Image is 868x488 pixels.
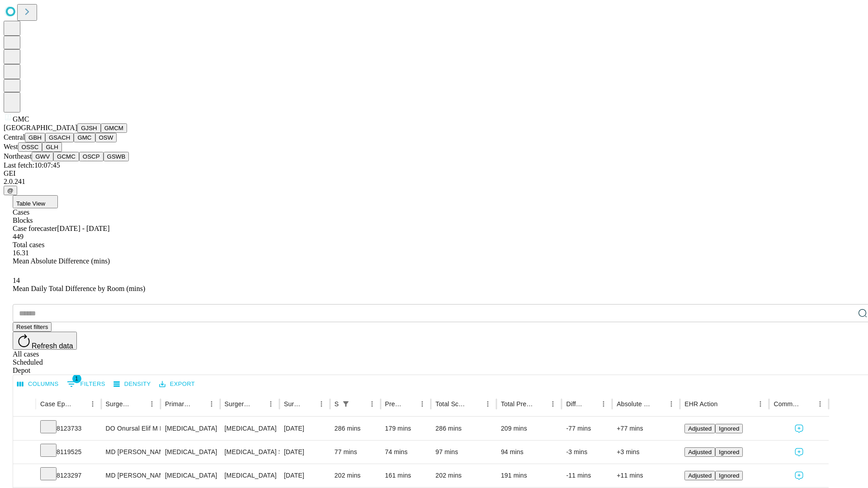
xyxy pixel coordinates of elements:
span: Total cases [13,241,44,249]
span: Northeast [4,152,32,160]
span: Ignored [719,449,739,455]
div: MD [PERSON_NAME] [PERSON_NAME] Md [106,464,156,487]
button: Menu [416,398,429,410]
div: Primary Service [165,400,191,408]
button: Refresh data [13,332,77,350]
button: @ [4,186,17,195]
div: [MEDICAL_DATA] [225,464,275,487]
button: Expand [18,445,31,460]
div: [MEDICAL_DATA] [165,441,215,464]
button: GJSH [77,123,101,133]
div: +77 mins [617,417,675,440]
button: GSACH [45,133,74,142]
button: Menu [597,398,610,410]
button: Sort [133,398,146,410]
div: 97 mins [435,441,492,464]
span: Adjusted [688,449,712,455]
div: [MEDICAL_DATA] SKIN AND [MEDICAL_DATA] [225,441,275,464]
span: Ignored [719,472,739,479]
button: Menu [146,398,158,410]
span: Central [4,133,25,141]
button: OSCP [79,152,104,161]
button: GMC [74,133,95,142]
span: 14 [13,277,20,284]
span: West [4,143,18,150]
div: 202 mins [435,464,492,487]
button: Select columns [15,377,61,391]
div: 2.0.241 [4,178,864,186]
span: 16.31 [13,249,29,257]
button: GWV [32,152,53,161]
button: Sort [469,398,481,410]
button: GBH [25,133,45,142]
div: EHR Action [684,400,717,408]
div: Total Predicted Duration [501,400,533,408]
div: +11 mins [617,464,675,487]
button: Sort [302,398,315,410]
button: Adjusted [684,471,715,480]
button: Reset filters [13,322,52,332]
span: [DATE] - [DATE] [57,225,109,232]
button: Ignored [715,471,743,480]
div: 286 mins [335,417,376,440]
div: 94 mins [501,441,557,464]
button: Sort [718,398,731,410]
div: +3 mins [617,441,675,464]
div: Difference [566,400,584,408]
button: Menu [264,398,277,410]
div: [MEDICAL_DATA] [165,464,215,487]
div: Surgery Date [284,400,302,408]
div: [MEDICAL_DATA] [225,417,275,440]
div: 8119525 [40,441,97,464]
div: GEI [4,169,864,178]
button: Menu [665,398,678,410]
div: Scheduled In Room Duration [335,400,339,408]
div: Surgery Name [225,400,251,408]
button: Expand [18,421,31,437]
button: Menu [754,398,767,410]
span: Adjusted [688,425,712,432]
button: Sort [353,398,366,410]
div: 202 mins [335,464,376,487]
div: 8123297 [40,464,97,487]
button: OSSC [18,142,42,152]
div: 286 mins [435,417,492,440]
div: Case Epic Id [40,400,73,408]
div: Comments [774,400,800,408]
button: Adjusted [684,447,715,457]
span: Reset filters [16,324,48,330]
button: Sort [801,398,814,410]
div: MD [PERSON_NAME] [PERSON_NAME] Md [106,441,156,464]
button: Show filters [65,377,108,391]
button: GCMC [53,152,79,161]
button: Sort [403,398,416,410]
div: [DATE] [284,464,325,487]
button: Export [157,377,197,391]
button: Sort [193,398,205,410]
button: Expand [18,468,31,484]
div: -3 mins [566,441,608,464]
button: Menu [205,398,218,410]
span: GMC [13,115,29,123]
button: Menu [366,398,378,410]
div: Predicted In Room Duration [385,400,403,408]
button: Menu [86,398,99,410]
div: -77 mins [566,417,608,440]
button: Sort [652,398,665,410]
span: 1 [72,374,81,383]
span: Last fetch: 10:07:45 [4,161,60,169]
button: OSW [95,133,117,142]
div: 179 mins [385,417,427,440]
button: Adjusted [684,424,715,433]
div: 161 mins [385,464,427,487]
div: 77 mins [335,441,376,464]
button: Sort [534,398,547,410]
div: Absolute Difference [617,400,651,408]
button: GLH [42,142,61,152]
div: DO Onursal Elif M Do [106,417,156,440]
span: Ignored [719,425,739,432]
div: [MEDICAL_DATA] [165,417,215,440]
div: Total Scheduled Duration [435,400,468,408]
span: [GEOGRAPHIC_DATA] [4,124,77,131]
span: @ [7,187,14,194]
